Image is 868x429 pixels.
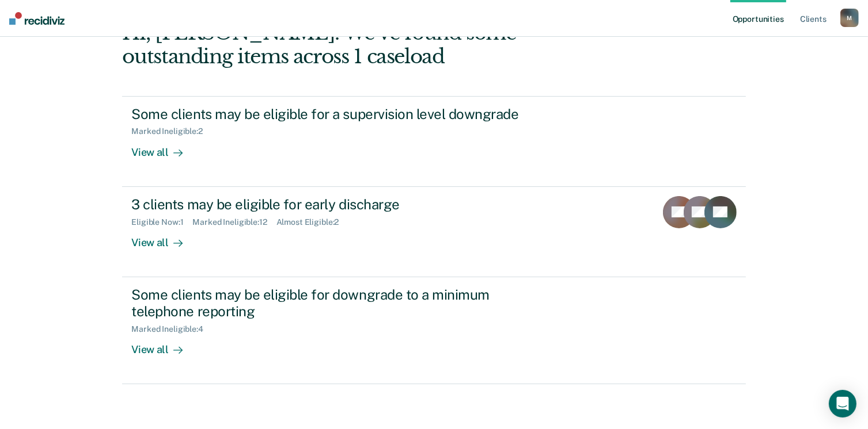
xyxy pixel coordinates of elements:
div: Some clients may be eligible for a supervision level downgrade [131,106,536,122]
div: View all [131,136,196,159]
div: Almost Eligible : 2 [276,217,348,227]
a: 3 clients may be eligible for early dischargeEligible Now:1Marked Ineligible:12Almost Eligible:2V... [122,187,745,277]
a: Some clients may be eligible for downgrade to a minimum telephone reportingMarked Ineligible:4Vie... [122,277,745,384]
div: Marked Ineligible : 12 [192,217,276,227]
div: Marked Ineligible : 2 [131,127,211,136]
div: 3 clients may be eligible for early discharge [131,196,536,213]
button: M [840,9,859,27]
a: Some clients may be eligible for a supervision level downgradeMarked Ineligible:2View all [122,96,745,187]
div: Hi, [PERSON_NAME]. We’ve found some outstanding items across 1 caseload [122,21,621,68]
div: View all [131,227,196,249]
div: View all [131,334,196,356]
div: Open Intercom Messenger [829,390,856,417]
div: Eligible Now : 1 [131,217,192,227]
div: Some clients may be eligible for downgrade to a minimum telephone reporting [131,286,536,320]
img: Recidiviz [9,12,65,25]
div: Marked Ineligible : 4 [131,324,212,334]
